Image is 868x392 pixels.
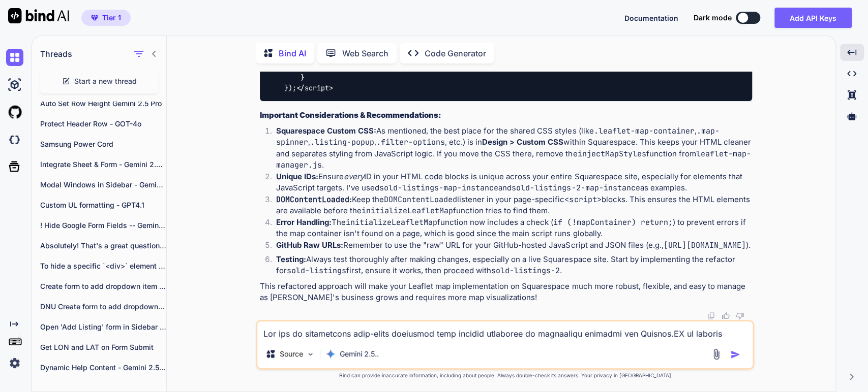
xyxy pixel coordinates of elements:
[40,99,166,109] p: Auto Set Row Height Gemini 2.5 Pro
[276,149,751,171] code: leaflet-map-manager.js
[268,194,752,217] li: Keep the listener in your page-specific blocks. This ensures the HTML elements are available befo...
[6,49,23,66] img: chat
[722,312,730,320] img: like
[276,126,719,148] code: .map-spinner
[280,349,303,359] p: Source
[310,137,374,147] code: .listing-popup
[8,8,69,23] img: Bind AI
[707,312,715,320] img: copy
[710,348,722,360] img: attachment
[276,254,306,264] strong: Testing:
[268,240,752,254] li: Remember to use the "raw" URL for your GitHub-hosted JavaScript and JSON files (e.g., ).
[40,180,166,190] p: Modal Windows in Sidebar - Gemini 2.5 Pro
[564,194,601,205] code: <script>
[276,194,352,204] strong: :
[260,110,441,120] strong: Important Considerations & Recommendations:
[40,48,72,60] h1: Threads
[425,47,486,59] p: Code Generator
[325,349,336,359] img: Gemini 2.5 flash
[279,47,306,59] p: Bind AI
[40,139,166,149] p: Samsung Power Cord
[276,217,332,227] strong: Error Handling:
[340,349,379,359] p: Gemini 2.5..
[512,183,640,193] code: sold-listings-2-map-instance
[40,302,166,312] p: DNU Create form to add dropdown item
[577,149,646,159] code: injectMapStyles
[694,13,732,23] span: Dark mode
[346,217,437,227] code: initializeLeafletMap
[593,126,694,136] code: .leaflet-map-container
[384,194,457,205] code: DOMContentLoaded
[730,349,740,360] img: icon
[40,159,166,170] p: Integrate Sheet & Form - Gemini 2.5 Pro
[268,217,752,240] li: The function now includes a check ( ) to prevent errors if the map container isn't found on a pag...
[362,206,453,216] code: initializeLeafletMap
[296,83,333,92] span: </ >
[306,350,315,358] img: Pick Models
[40,363,166,373] p: Dynamic Help Content - Gemini 2.5 Pro
[6,131,23,148] img: darkCloudIdeIcon
[268,125,752,171] li: As mentioned, the best place for the shared CSS styles (like , , , , etc.) is in within Squarespa...
[663,240,745,250] code: [URL][DOMAIN_NAME]
[276,126,376,136] strong: Squarespace Custom CSS:
[40,200,166,210] p: Custom UL formatting - GPT4.1
[305,83,329,92] span: script
[491,266,560,276] code: sold-listings-2
[736,312,744,320] img: dislike
[81,10,131,26] button: premiumTier 1
[6,76,23,93] img: ai-studio
[482,137,563,147] strong: Design > Custom CSS
[74,76,137,86] span: Start a new thread
[40,241,166,251] p: Absolutely! That's a great question, and the...
[276,240,343,250] strong: GitHub Raw URLs:
[624,14,678,22] span: Documentation
[40,281,166,291] p: Create form to add dropdown item ([PERSON_NAME] 4)
[344,172,364,181] em: every
[268,254,752,277] li: Always test thoroughly after making changes, especially on a live Squarespace site. Start by impl...
[40,119,166,129] p: Protect Header Row - GOT-4o
[91,15,98,21] img: premium
[40,342,166,352] p: Get LON and LAT on Form Submit
[287,266,346,276] code: sold-listings
[268,171,752,194] li: Ensure ID in your HTML code blocks is unique across your entire Squarespace site, especially for ...
[256,372,754,379] p: Bind can provide inaccurate information, including about people. Always double-check its answers....
[40,220,166,231] p: ! Hide Google Form Fields -- Gemini 2.5
[260,281,752,304] p: This refactored approach will make your Leaflet map implementation on Squarespace much more robus...
[40,261,166,271] p: To hide a specific `<div>` element in...
[6,354,23,372] img: settings
[276,194,349,205] code: DOMContentLoaded
[102,13,121,23] span: Tier 1
[6,104,23,121] img: githubLight
[376,137,445,147] code: .filter-options
[379,183,498,193] code: sold-listings-map-instance
[624,13,678,23] button: Documentation
[774,8,852,28] button: Add API Keys
[342,47,388,59] p: Web Search
[553,217,672,227] code: if (!mapContainer) return;
[276,172,318,181] strong: Unique IDs:
[40,322,166,332] p: Open 'Add Listing' form in Sidebar - Gemini 2.5 Pro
